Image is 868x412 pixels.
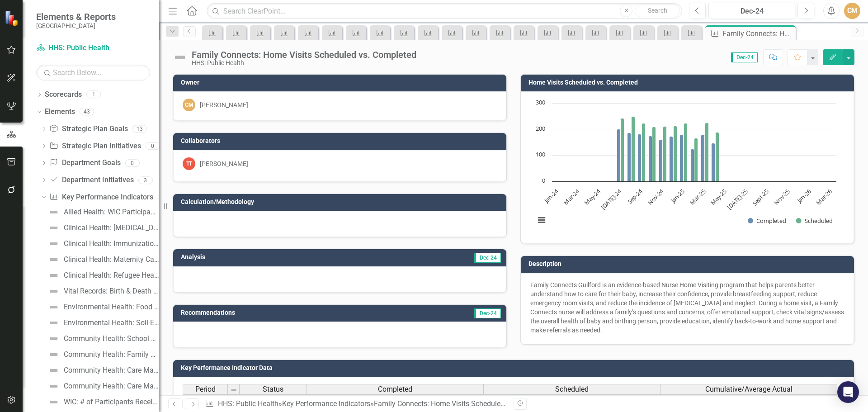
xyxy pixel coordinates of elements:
a: Department Goals [49,158,120,168]
span: Dec-24 [474,253,501,263]
img: Not Defined [48,349,59,360]
button: Dec-24 [708,3,795,19]
text: Jan-26 [795,187,813,205]
text: May-25 [709,187,728,207]
a: Community Health: Family Connects Home Visits [46,347,159,362]
div: 43 [80,108,94,116]
div: Clinical Health: Immunizations [64,240,159,248]
path: Feb-25, 124. Completed. [691,149,694,182]
text: 200 [536,124,545,133]
img: Not Defined [48,270,59,281]
a: Clinical Health: Immunizations [46,237,159,251]
path: Oct-24, 209. Scheduled. [652,127,656,182]
text: 100 [536,150,545,158]
h3: Owner [181,79,502,86]
a: WIC: # of Participants Receiving Benefits [46,395,159,409]
img: Not Defined [48,333,59,344]
a: Community Health: Care Management for At Risk Children (CMARC) [46,363,159,378]
a: Key Performance Indicators [49,192,153,203]
a: Allied Health: WIC Participants [46,205,159,219]
a: Community Health: Care Management for At Risk Children [46,379,159,393]
a: HHS: Public Health [36,43,149,53]
div: CM [844,3,860,19]
img: Not Defined [48,254,59,265]
img: Not Defined [173,50,187,65]
span: Period [195,385,216,393]
img: Not Defined [48,397,59,407]
a: Community Health: School Health Student Encounters [46,331,159,346]
div: [PERSON_NAME] [200,159,248,168]
path: Jul-24, 242. Scheduled. [621,118,624,182]
a: Clinical Health: Refugee Health Program [46,268,159,283]
path: Mar-25, 180. Completed. [701,135,705,182]
button: View chart menu, Chart [535,214,548,227]
img: Not Defined [48,223,59,233]
a: Key Performance Indicators [282,399,370,408]
h3: Analysis [181,254,331,260]
img: Not Defined [48,365,59,376]
path: Apr-25, 189. Scheduled. [716,133,719,182]
a: Clinical Health: [MEDICAL_DATA] Investigated & Confirmed [46,221,159,235]
span: Scheduled [555,385,589,393]
span: Elements & Reports [36,11,116,22]
img: Not Defined [48,317,59,328]
path: Jan-25, 222. Scheduled. [684,123,688,182]
path: Sep-24, 222. Scheduled. [642,123,646,182]
img: Not Defined [48,207,59,218]
path: Jul-24, 201. Completed. [617,129,621,182]
div: Environmental Health: Soil Evaluations Received [64,319,159,327]
div: WIC: # of Participants Receiving Benefits [64,398,159,406]
span: Dec-24 [731,52,758,62]
div: Dec-24 [712,6,792,17]
span: Status [263,385,283,393]
text: [DATE]-25 [726,187,750,211]
div: Clinical Health: Maternity Care [64,256,159,264]
a: Environmental Health: Soil Evaluations Received [46,316,159,330]
div: TT [183,157,195,170]
div: Family Connects: Home Visits Scheduled vs. Completed [722,28,793,39]
div: 1 [86,91,101,99]
div: Family Connects: Home Visits Scheduled vs. Completed [192,50,416,60]
div: Environmental Health: Food & Lodging Inspections & Complaints [64,303,159,311]
span: Family Connects Guilford is an evidence-based Nurse Home Visiting program that helps parents bett... [530,281,844,334]
img: Not Defined [48,286,59,297]
h3: Recommendations [181,309,394,316]
div: Community Health: Family Connects Home Visits [64,350,159,359]
path: Sep-24, 181. Completed. [638,134,642,182]
div: CM [183,99,195,111]
div: Chart. Highcharts interactive chart. [530,99,844,234]
div: HHS: Public Health [192,60,416,66]
text: Sep-24 [626,187,645,206]
div: » » [205,399,507,409]
span: Search [648,7,667,14]
div: [PERSON_NAME] [200,100,248,109]
a: Strategic Plan Initiatives [49,141,141,152]
text: 0 [542,176,545,185]
img: Not Defined [48,302,59,313]
path: Nov-24, 160. Completed. [659,140,663,182]
path: Feb-25, 166. Scheduled. [694,138,698,182]
div: Vital Records: Birth & Death Certificates Processed [64,287,159,295]
div: 3 [138,176,153,184]
h3: Description [528,260,849,267]
input: Search ClearPoint... [207,3,682,19]
svg: Interactive chart [530,99,841,234]
div: Allied Health: WIC Participants [64,208,159,216]
path: Nov-24, 211. Scheduled. [663,127,667,182]
input: Search Below... [36,65,150,81]
div: Family Connects: Home Visits Scheduled vs. Completed [374,399,552,408]
path: Aug-24, 186. Completed. [627,133,631,182]
text: Jan-25 [668,187,686,205]
a: Department Initiatives [49,175,133,185]
button: Show Completed [748,217,786,225]
text: Mar-24 [561,187,581,207]
path: Oct-24, 175. Completed. [649,136,652,182]
small: [GEOGRAPHIC_DATA] [36,22,116,29]
a: HHS: Public Health [218,399,278,408]
div: Community Health: Care Management for At Risk Children (CMARC) [64,366,159,374]
div: 0 [125,159,140,167]
div: Clinical Health: [MEDICAL_DATA] Investigated & Confirmed [64,224,159,232]
button: Search [635,5,680,17]
img: Not Defined [48,381,59,392]
h3: Key Performance Indicator Data [181,365,849,371]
